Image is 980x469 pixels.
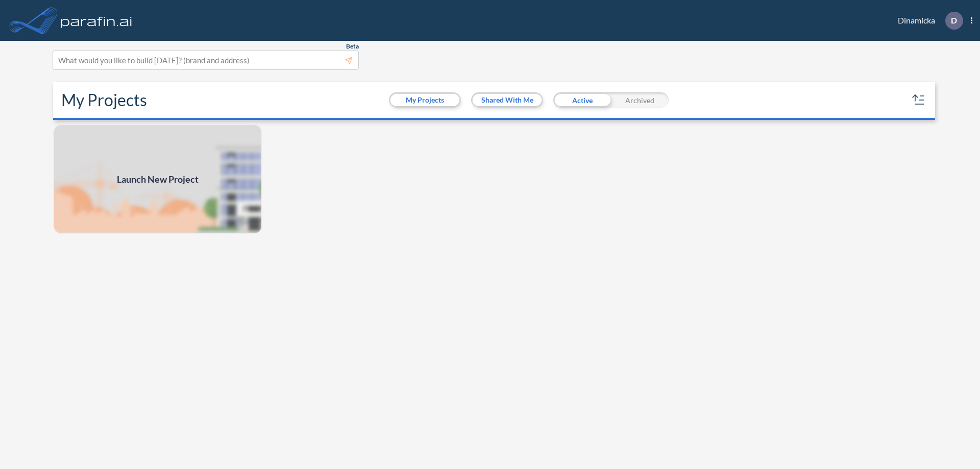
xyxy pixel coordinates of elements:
[911,92,927,108] button: sort
[346,42,359,51] span: Beta
[553,92,611,108] div: Active
[59,10,134,31] img: logo
[117,172,199,186] span: Launch New Project
[53,124,262,234] a: Launch New Project
[611,92,669,108] div: Archived
[390,94,459,106] button: My Projects
[473,94,542,106] button: Shared With Me
[951,16,957,25] p: D
[61,90,147,110] h2: My Projects
[53,124,262,234] img: add
[883,12,972,30] div: Dinamicka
